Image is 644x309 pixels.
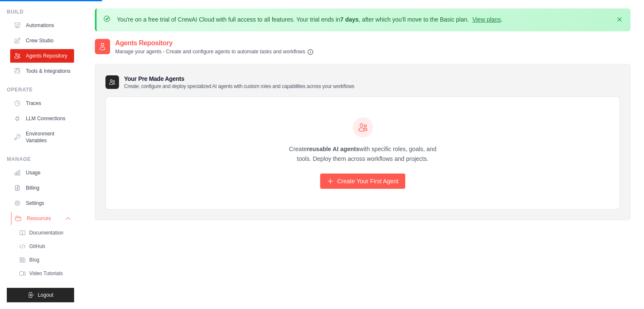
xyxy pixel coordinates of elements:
[320,174,405,189] a: Create Your First Agent
[7,288,74,302] button: Logout
[340,16,359,23] strong: 7 days
[7,8,74,15] div: Build
[10,181,74,195] a: Billing
[15,240,74,252] a: GitHub
[124,83,354,90] p: Create, configure and deploy specialized AI agents with custom roles and capabilities across your...
[38,292,53,298] span: Logout
[10,49,74,63] a: Agents Repository
[282,144,444,164] p: Create with specific roles, goals, and tools. Deploy them across workflows and projects.
[7,156,74,163] div: Manage
[115,38,314,48] h2: Agents Repository
[15,227,74,239] a: Documentation
[29,229,64,236] span: Documentation
[10,112,74,125] a: LLM Connections
[10,196,74,210] a: Settings
[7,86,74,93] div: Operate
[10,64,74,78] a: Tools & Integrations
[472,16,500,23] a: View plans
[124,74,354,90] h3: Your Pre Made Agents
[10,19,74,32] a: Automations
[29,270,63,277] span: Video Tutorials
[15,268,74,279] a: Video Tutorials
[11,212,75,225] button: Resources
[29,243,45,250] span: GitHub
[10,166,74,179] a: Usage
[10,127,74,147] a: Environment Variables
[29,257,39,263] span: Blog
[15,254,74,266] a: Blog
[10,34,74,47] a: Crew Studio
[27,215,51,222] span: Resources
[115,48,314,55] p: Manage your agents - Create and configure agents to automate tasks and workflows
[307,146,359,152] strong: reusable AI agents
[10,97,74,110] a: Traces
[117,15,503,24] p: You're on a free trial of CrewAI Cloud with full access to all features. Your trial ends in , aft...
